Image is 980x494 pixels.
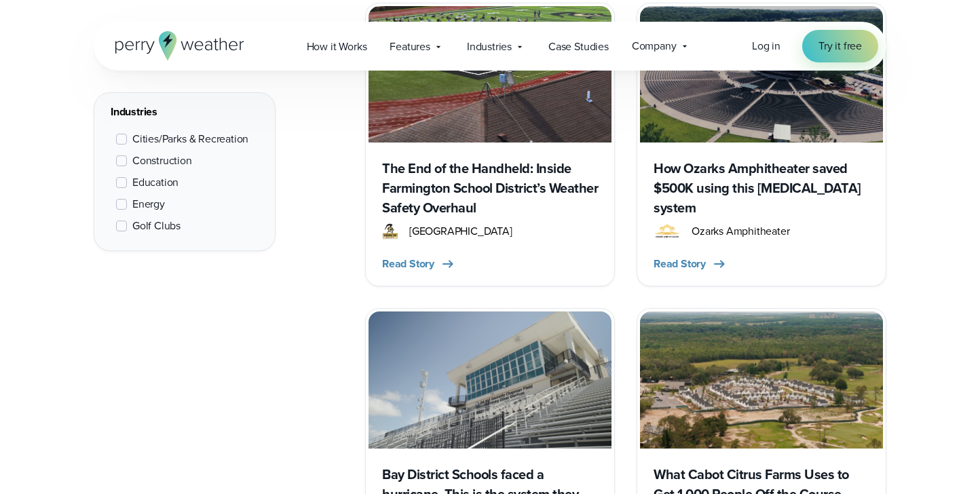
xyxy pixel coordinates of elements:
span: [GEOGRAPHIC_DATA] [409,223,512,240]
span: Read Story [382,256,434,272]
a: Case Studies [537,33,620,60]
span: Construction [132,153,192,169]
span: Industries [467,39,512,55]
span: Try it free [818,38,862,54]
button: Read Story [382,256,456,272]
h3: The End of the Handheld: Inside Farmington School District’s Weather Safety Overhaul [382,159,598,218]
span: Cities/Parks & Recreation [132,131,248,147]
h3: How Ozarks Amphitheater saved $500K using this [MEDICAL_DATA] system [654,159,869,218]
span: Features [390,39,430,55]
div: Industries [111,104,259,120]
span: How it Works [307,39,367,55]
span: Ozarks Amphitheater [692,223,789,240]
a: Log in [752,38,780,54]
span: Case Studies [548,39,609,55]
a: How Ozarks Amphitheater saved $500K using this [MEDICAL_DATA] system Ozarks Amphitehater Logo Oza... [637,3,886,286]
span: Company [632,38,677,54]
img: Ozarks Amphitehater Logo [654,223,681,240]
img: Perry Weather monitoring [369,6,611,142]
span: Read Story [654,256,706,272]
button: Read Story [654,256,728,272]
a: How it Works [295,33,379,60]
span: Golf Clubs [132,218,181,234]
img: Cabot Citrus farms [640,311,883,448]
span: Education [132,174,178,191]
img: Farmington R7 [382,223,398,240]
a: Perry Weather monitoring The End of the Handheld: Inside Farmington School District’s Weather Saf... [365,3,615,286]
span: Energy [132,196,165,212]
span: Log in [752,38,780,54]
a: Try it free [802,30,878,62]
